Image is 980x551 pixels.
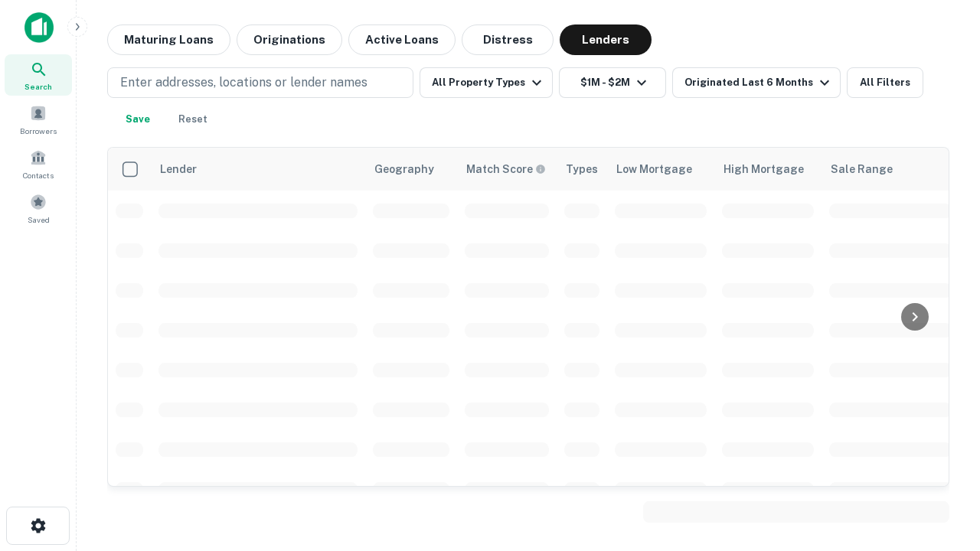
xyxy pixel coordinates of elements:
button: Maturing Loans [107,24,230,55]
th: Geography [365,148,457,191]
button: Distress [462,24,554,55]
th: Capitalize uses an advanced AI algorithm to match your search with the best lender. The match sco... [457,148,557,191]
a: Contacts [5,143,72,184]
div: Low Mortgage [616,160,692,178]
button: Active Loans [348,24,456,55]
iframe: Chat Widget [903,380,980,453]
button: Save your search to get updates of matches that match your search criteria. [113,104,162,135]
button: Reset [168,104,217,135]
button: All Property Types [420,67,553,98]
button: $1M - $2M [559,67,666,98]
button: All Filters [847,67,923,98]
div: Originated Last 6 Months [684,73,834,92]
h6: Match Score [466,161,543,178]
div: Lender [160,160,197,178]
span: Search [24,80,52,93]
div: High Mortgage [724,160,804,178]
a: Borrowers [5,99,72,140]
a: Search [5,54,72,96]
img: capitalize-icon.png [24,12,54,43]
span: Saved [28,214,50,226]
button: Enter addresses, locations or lender names [107,67,413,98]
th: Sale Range [822,148,959,191]
div: Capitalize uses an advanced AI algorithm to match your search with the best lender. The match sco... [466,161,546,178]
button: Lenders [560,24,652,55]
th: Low Mortgage [607,148,714,191]
div: Sale Range [831,160,893,178]
div: Types [566,160,598,178]
div: Geography [374,160,434,178]
th: Lender [151,148,365,191]
th: High Mortgage [714,148,822,191]
button: Originated Last 6 Months [672,67,841,98]
p: Enter addresses, locations or lender names [120,73,367,92]
span: Contacts [23,169,54,181]
button: Originations [237,24,342,55]
a: Saved [5,187,72,229]
th: Types [557,148,607,191]
span: Borrowers [20,125,57,137]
